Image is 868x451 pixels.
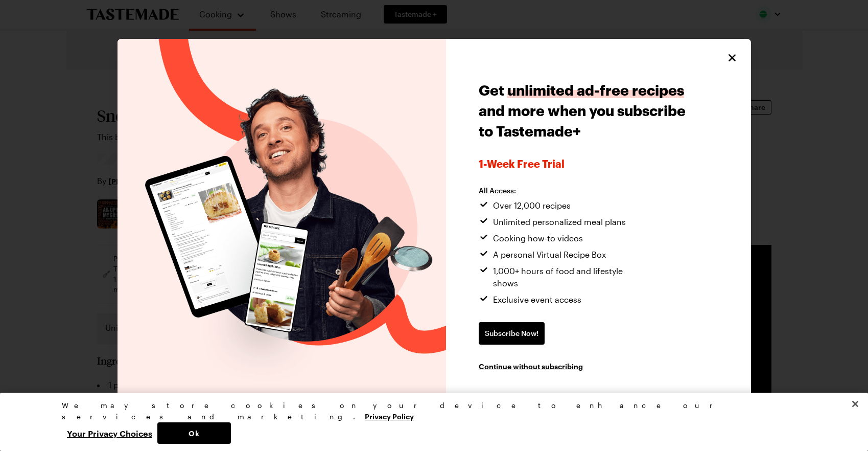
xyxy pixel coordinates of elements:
[493,232,583,244] span: Cooking how-to videos
[844,393,866,415] button: Close
[365,411,414,421] a: More information about your privacy, opens in a new tab
[725,51,739,64] button: Close
[493,199,571,212] span: Over 12,000 recipes
[493,249,606,261] span: A personal Virtual Recipe Box
[493,294,581,306] span: Exclusive event access
[479,322,545,345] a: Subscribe Now!
[157,422,231,444] button: Ok
[479,157,689,170] span: 1-week Free Trial
[493,216,626,228] span: Unlimited personalized meal plans
[479,186,647,195] h2: All Access:
[62,400,797,444] div: Privacy
[485,328,538,339] span: Subscribe Now!
[118,39,446,412] img: Tastemade Plus preview image
[507,82,684,98] span: unlimited ad-free recipes
[62,422,157,444] button: Your Privacy Choices
[62,400,797,422] div: We may store cookies on your device to enhance our services and marketing.
[479,80,689,141] h1: Get and more when you subscribe to Tastemade+
[479,361,583,371] button: Continue without subscribing
[493,265,647,289] span: 1,000+ hours of food and lifestyle shows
